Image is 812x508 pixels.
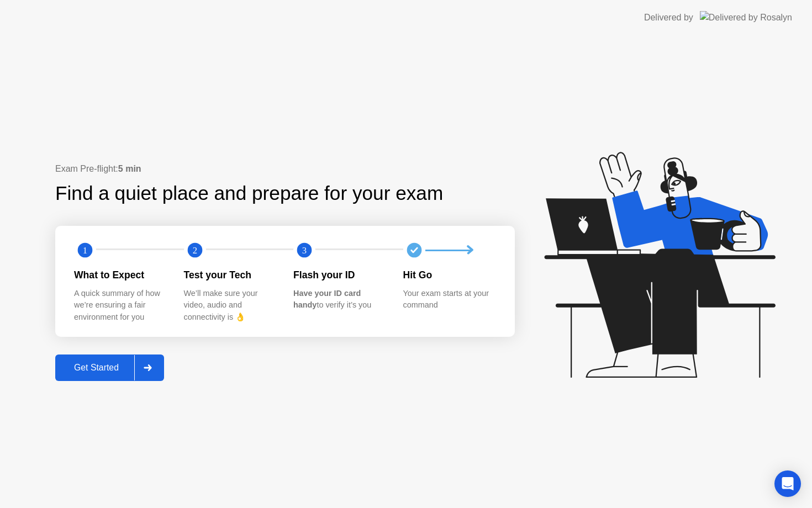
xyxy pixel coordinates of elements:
[118,164,141,173] b: 5 min
[74,288,166,324] div: A quick summary of how we’re ensuring a fair environment for you
[644,11,693,24] div: Delivered by
[55,179,445,208] div: Find a quiet place and prepare for your exam
[192,245,197,256] text: 2
[74,268,166,282] div: What to Expect
[302,245,307,256] text: 3
[184,268,276,282] div: Test your Tech
[293,288,386,311] div: to verify it’s you
[55,162,515,176] div: Exam Pre-flight:
[403,288,495,311] div: Your exam starts at your command
[293,289,361,310] b: Have your ID card handy
[55,354,164,381] button: Get Started
[59,363,134,373] div: Get Started
[700,11,792,24] img: Delivered by Rosalyn
[293,268,386,282] div: Flash your ID
[83,245,87,256] text: 1
[403,268,495,282] div: Hit Go
[184,288,276,324] div: We’ll make sure your video, audio and connectivity is 👌
[774,470,801,497] div: Open Intercom Messenger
